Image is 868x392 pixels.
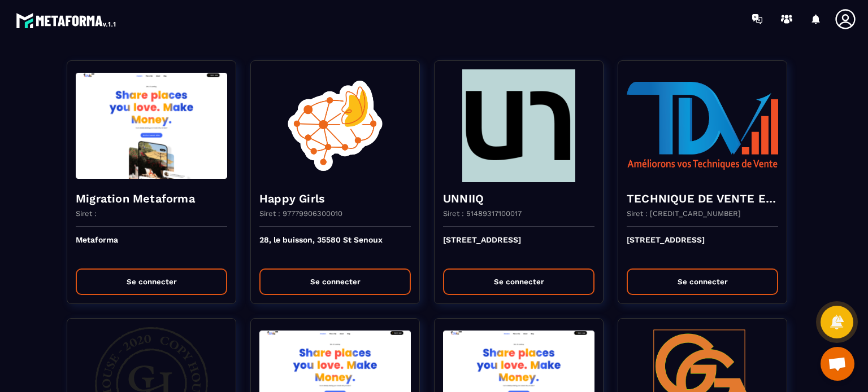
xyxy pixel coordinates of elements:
[627,69,778,182] img: funnel-background
[259,268,411,295] button: Se connecter
[627,209,741,218] p: Siret : [CREDIT_CARD_NUMBER]
[443,209,522,218] p: Siret : 51489317100017
[76,235,227,260] p: Metaforma
[443,268,594,295] button: Se connecter
[627,191,778,206] h4: TECHNIQUE DE VENTE EDITION
[76,209,97,218] p: Siret :
[627,268,778,295] button: Se connecter
[259,235,411,260] p: 28, le buisson, 35580 St Senoux
[259,69,411,182] img: funnel-background
[627,235,778,260] p: [STREET_ADDRESS]
[259,191,411,206] h4: Happy Girls
[76,191,227,206] h4: Migration Metaforma
[821,347,854,381] a: Ouvrir le chat
[76,268,227,295] button: Se connecter
[76,69,227,182] img: funnel-background
[16,10,118,30] img: logo
[443,69,594,182] img: funnel-background
[259,209,342,218] p: Siret : 97779906300010
[443,235,594,260] p: [STREET_ADDRESS]
[443,191,594,206] h4: UNNIIQ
